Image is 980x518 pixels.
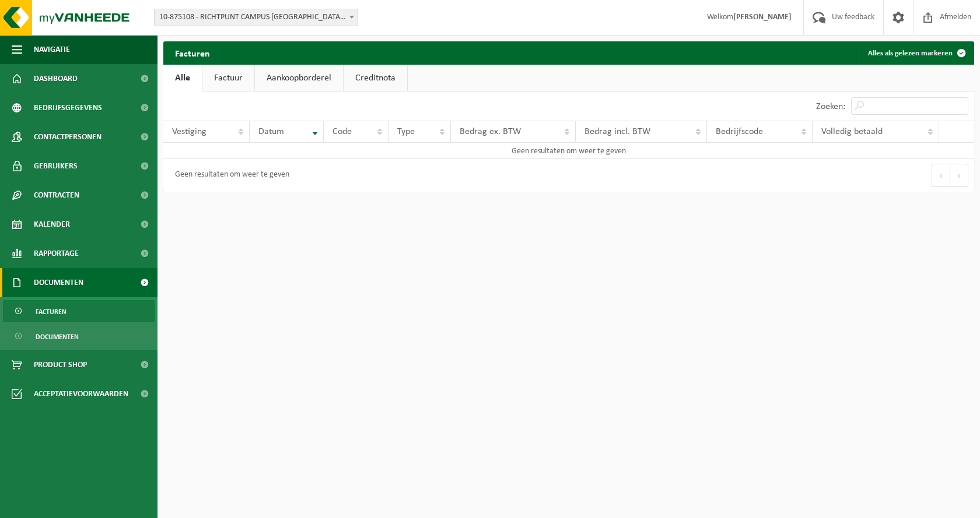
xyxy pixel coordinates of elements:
span: Documenten [34,268,83,297]
span: Acceptatievoorwaarden [34,379,128,408]
span: 10-875108 - RICHTPUNT CAMPUS BUGGENHOUT - BUGGENHOUT [155,9,358,26]
span: Documenten [36,326,79,348]
span: Bedrag incl. BTW [584,127,650,136]
label: Zoeken: [816,102,845,111]
button: Alles als gelezen markeren [859,41,973,65]
a: Documenten [3,325,155,347]
span: Type [397,127,415,136]
a: Facturen [3,300,155,322]
span: 10-875108 - RICHTPUNT CAMPUS BUGGENHOUT - BUGGENHOUT [154,9,358,26]
span: Bedrag ex. BTW [460,127,521,136]
strong: [PERSON_NAME] [733,13,792,22]
a: Alle [163,65,202,91]
span: Contactpersonen [34,122,101,151]
span: Bedrijfsgegevens [34,93,102,122]
h2: Facturen [163,41,222,64]
td: Geen resultaten om weer te geven [163,143,974,159]
span: Gebruikers [34,151,78,181]
button: Next [950,164,968,187]
span: Vestiging [172,127,206,136]
span: Code [332,127,352,136]
span: Navigatie [34,35,70,64]
span: Rapportage [34,239,79,268]
span: Kalender [34,210,70,239]
span: Dashboard [34,64,78,93]
a: Creditnota [344,65,407,91]
span: Volledig betaald [821,127,883,136]
span: Datum [258,127,284,136]
span: Product Shop [34,350,87,379]
span: Facturen [36,301,66,323]
button: Previous [932,164,950,187]
span: Contracten [34,181,79,210]
a: Factuur [202,65,254,91]
a: Aankoopborderel [255,65,343,91]
div: Geen resultaten om weer te geven [169,165,289,186]
span: Bedrijfscode [716,127,763,136]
